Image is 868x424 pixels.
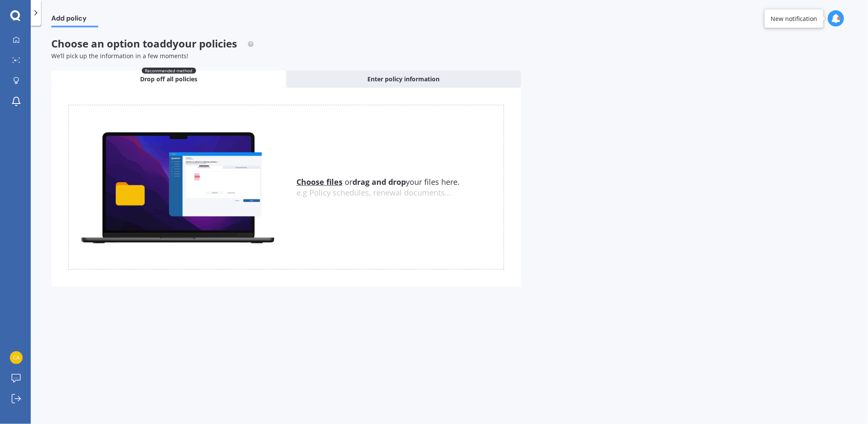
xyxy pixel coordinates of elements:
[296,177,460,187] span: or your files here.
[142,68,196,74] span: Recommended method
[69,127,286,247] img: upload.de96410c8ce839c3fdd5.gif
[771,14,817,23] div: New notification
[352,177,406,187] b: drag and drop
[368,75,440,83] span: Enter policy information
[10,351,23,364] img: a9e7663de926c15722062e4b60258664
[51,52,188,60] span: We’ll pick up the information in a few moments!
[143,36,237,50] span: to add your policies
[296,188,504,198] div: e.g Policy schedules, renewal documents...
[296,177,343,187] u: Choose files
[51,14,98,26] span: Add policy
[140,75,197,83] span: Drop off all policies
[51,36,254,50] span: Choose an option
